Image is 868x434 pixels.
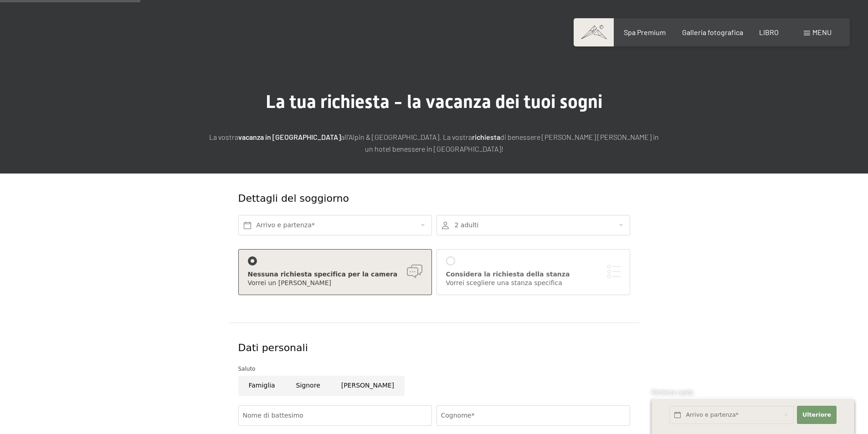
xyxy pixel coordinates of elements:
a: Galleria fotografica [682,28,743,36]
a: Spa Premium [624,28,666,36]
font: Vorrei un [PERSON_NAME] [248,279,331,286]
font: Dati personali [238,342,308,353]
button: Ulteriore [797,406,836,424]
font: Considera la richiesta della stanza [446,271,570,278]
font: Richiesta rapida [652,388,693,396]
font: vacanza in [GEOGRAPHIC_DATA] [238,133,341,141]
font: richiesta [472,133,500,141]
font: Saluto [238,366,256,372]
font: Vorrei scegliere una stanza specifica [446,279,562,286]
font: di benessere [PERSON_NAME] [PERSON_NAME] in un hotel benessere in [GEOGRAPHIC_DATA]! [365,133,659,153]
font: Ulteriore [802,411,831,418]
font: La vostra [209,133,238,141]
a: LIBRO [759,28,779,36]
font: all'Alpin & [GEOGRAPHIC_DATA]. La vostra [341,133,472,141]
font: Nessuna richiesta specifica per la camera [248,271,398,278]
font: Dettagli del soggiorno [238,193,349,204]
font: La tua richiesta - la vacanza dei tuoi sogni [266,91,602,112]
font: menu [812,28,832,36]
